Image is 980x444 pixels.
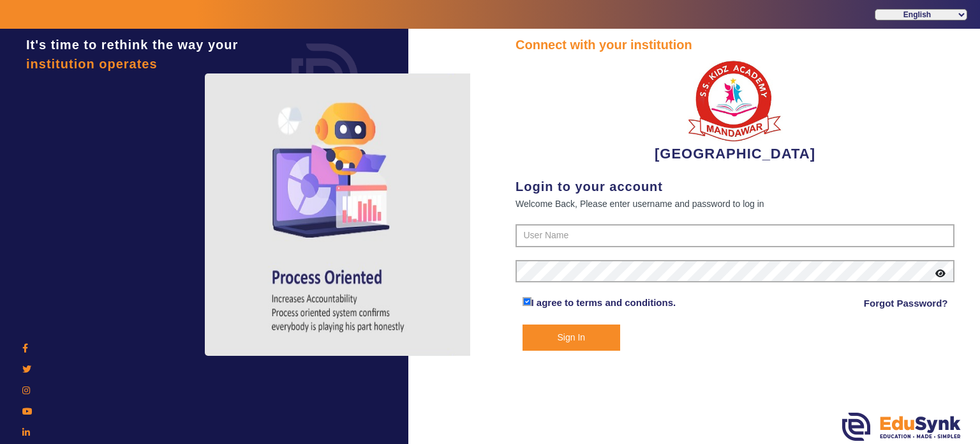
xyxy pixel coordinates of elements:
[205,73,473,356] img: login4.png
[516,196,954,211] div: Welcome Back, Please enter username and password to log in
[26,57,158,71] span: institution operates
[687,54,783,143] img: b9104f0a-387a-4379-b368-ffa933cda262
[864,296,948,311] a: Forgot Password?
[277,29,373,125] img: login.png
[516,35,954,54] div: Connect with your institution
[516,224,954,247] input: User Name
[842,413,961,441] img: edusynk.png
[523,325,621,351] button: Sign In
[26,38,238,52] span: It's time to rethink the way your
[531,297,676,308] a: I agree to terms and conditions.
[516,177,954,196] div: Login to your account
[516,54,954,164] div: [GEOGRAPHIC_DATA]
